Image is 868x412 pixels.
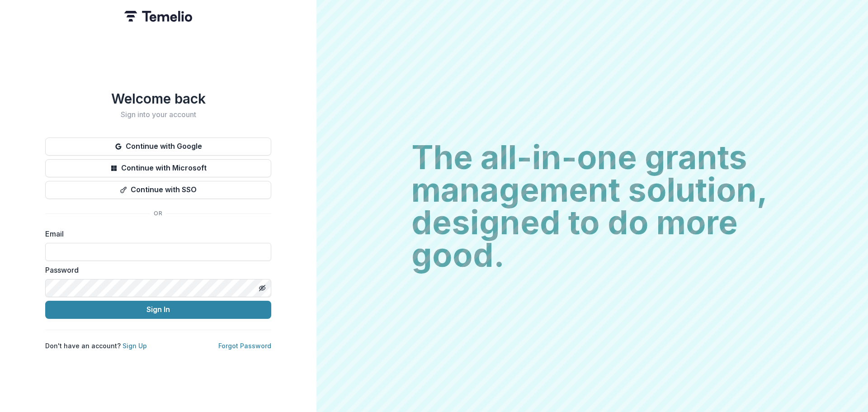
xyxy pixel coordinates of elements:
p: Don't have an account? [45,341,147,350]
a: Forgot Password [218,342,271,350]
button: Sign In [45,301,271,319]
h2: Sign into your account [45,110,271,119]
label: Email [45,228,266,239]
button: Toggle password visibility [255,281,269,295]
button: Continue with SSO [45,181,271,199]
img: Temelio [124,11,192,22]
button: Continue with Google [45,137,271,156]
label: Password [45,265,266,275]
h1: Welcome back [45,90,271,107]
a: Sign Up [123,342,147,350]
button: Continue with Microsoft [45,159,271,177]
